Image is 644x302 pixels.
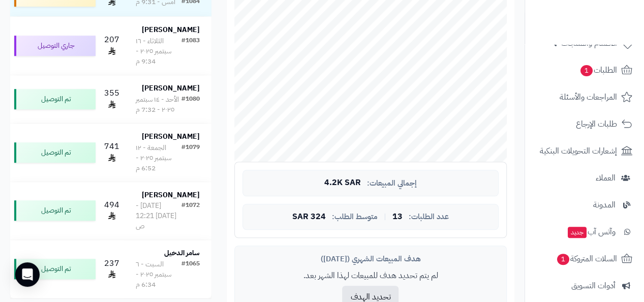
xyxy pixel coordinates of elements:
[164,248,200,258] strong: سامر الدخيل
[100,240,124,298] td: 237
[14,89,96,109] div: تم التوصيل
[181,201,200,231] div: #1072
[136,36,181,67] div: الثلاثاء - ١٦ سبتمبر ٢٠٢٥ - 9:34 م
[181,36,200,67] div: #1083
[142,83,200,94] strong: [PERSON_NAME]
[100,124,124,182] td: 741
[596,171,616,185] span: العملاء
[560,90,617,104] span: المراجعات والأسئلة
[531,58,638,82] a: الطلبات1
[14,142,96,163] div: تم التوصيل
[181,95,200,115] div: #1080
[142,131,200,142] strong: [PERSON_NAME]
[540,144,617,158] span: إشعارات التحويلات البنكية
[181,143,200,173] div: #1079
[142,190,200,200] strong: [PERSON_NAME]
[576,117,617,131] span: طلبات الإرجاع
[100,182,124,240] td: 494
[531,274,638,298] a: أدوات التسويق
[136,259,181,290] div: السبت - ٦ سبتمبر ٢٠٢٥ - 6:34 م
[324,178,361,188] span: 4.2K SAR
[136,143,181,173] div: الجمعة - ١٢ سبتمبر ٢٠٢٥ - 6:52 م
[531,139,638,163] a: إشعارات التحويلات البنكية
[367,179,417,188] span: إجمالي المبيعات:
[409,213,449,221] span: عدد الطلبات:
[531,112,638,136] a: طلبات الإرجاع
[575,28,634,50] img: logo-2.png
[242,254,499,264] div: هدف المبيعات الشهري ([DATE])
[242,270,499,282] p: لم يتم تحديد هدف للمبيعات لهذا الشهر بعد.
[15,262,40,287] div: Open Intercom Messenger
[556,252,617,266] span: السلات المتروكة
[14,36,96,56] div: جاري التوصيل
[579,63,617,77] span: الطلبات
[142,24,200,35] strong: [PERSON_NAME]
[181,259,200,290] div: #1065
[136,201,181,231] div: [DATE] - [DATE] 12:21 ص
[571,279,616,293] span: أدوات التسويق
[14,200,96,221] div: تم التوصيل
[100,75,124,123] td: 355
[531,193,638,217] a: المدونة
[14,259,96,279] div: تم التوصيل
[292,213,326,222] span: 324 SAR
[580,65,593,76] span: 1
[593,198,616,212] span: المدونة
[531,166,638,190] a: العملاء
[531,85,638,109] a: المراجعات والأسئلة
[136,95,181,115] div: الأحد - ١٤ سبتمبر ٢٠٢٥ - 7:32 م
[100,17,124,75] td: 207
[557,254,569,265] span: 1
[531,220,638,244] a: وآتس آبجديد
[531,247,638,271] a: السلات المتروكة1
[567,225,616,239] span: وآتس آب
[568,227,587,238] span: جديد
[332,213,378,221] span: متوسط الطلب:
[392,213,403,222] span: 13
[384,213,386,221] span: |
